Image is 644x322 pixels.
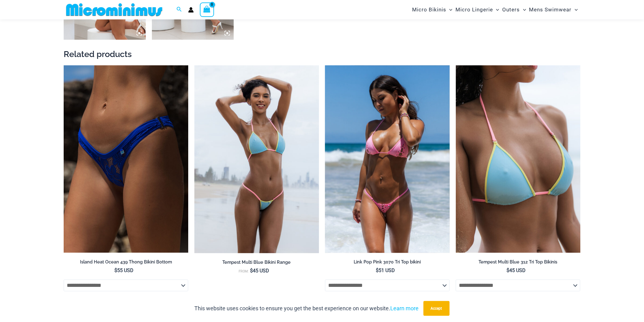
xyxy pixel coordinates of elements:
a: Island Heat Ocean 439 Thong Bikini Bottom [64,259,188,267]
a: Micro LingerieMenu ToggleMenu Toggle [454,2,501,18]
span: $ [507,267,509,273]
span: $ [114,267,117,273]
bdi: 45 USD [507,267,526,273]
bdi: 55 USD [114,267,133,273]
a: View Shopping Cart, empty [200,2,214,17]
span: Micro Lingerie [455,2,493,18]
a: Tempest Multi Blue 312 Top 456 Bottom 01Tempest Multi Blue 312 Top 456 Bottom 02Tempest Multi Blu... [194,65,319,253]
span: $ [250,268,253,274]
bdi: 51 USD [376,267,395,273]
button: Accept [423,301,450,316]
bdi: 45 USD [250,268,269,274]
a: Island Heat Ocean 439 Bottom 01Island Heat Ocean 439 Bottom 02Island Heat Ocean 439 Bottom 02 [64,65,188,253]
span: Menu Toggle [446,2,452,18]
a: Mens SwimwearMenu ToggleMenu Toggle [528,2,579,18]
a: Search icon link [177,6,182,14]
a: Account icon link [188,7,194,13]
h2: Tempest Multi Blue 312 Tri Top Bikinis [456,259,580,265]
img: Island Heat Ocean 439 Bottom 01 [64,65,188,253]
span: $ [376,267,379,273]
span: Mens Swimwear [529,2,572,18]
img: MM SHOP LOGO FLAT [64,3,165,17]
span: Micro Bikinis [412,2,446,18]
span: From: [239,269,248,273]
a: Tempest Multi Blue 312 Tri Top Bikinis [456,259,580,267]
p: This website uses cookies to ensure you get the best experience on our website. [195,304,419,313]
a: Tempest Multi Blue 312 Top 01Tempest Multi Blue 312 Top 456 Bottom 05Tempest Multi Blue 312 Top 4... [456,65,580,253]
span: Menu Toggle [572,2,578,18]
a: Link Pop Pink 3070 Top 01Link Pop Pink 3070 Top 4855 Bottom 06Link Pop Pink 3070 Top 4855 Bottom 06 [325,65,450,253]
span: Menu Toggle [493,2,499,18]
a: Link Pop Pink 3070 Tri Top bikini [325,259,450,267]
img: Tempest Multi Blue 312 Top 456 Bottom 01 [194,65,319,253]
a: Learn more [391,305,419,312]
h2: Island Heat Ocean 439 Thong Bikini Bottom [64,259,188,265]
span: Menu Toggle [520,2,526,18]
img: Tempest Multi Blue 312 Top 01 [456,65,580,253]
a: OutersMenu ToggleMenu Toggle [501,2,528,18]
a: Tempest Multi Blue Bikini Range [194,259,319,267]
span: Outers [503,2,520,18]
nav: Site Navigation [410,1,580,18]
img: Link Pop Pink 3070 Top 4855 Bottom 06 [325,65,450,253]
h2: Related products [64,49,580,59]
a: Micro BikinisMenu ToggleMenu Toggle [411,2,454,18]
h2: Tempest Multi Blue Bikini Range [194,259,319,265]
h2: Link Pop Pink 3070 Tri Top bikini [325,259,450,265]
